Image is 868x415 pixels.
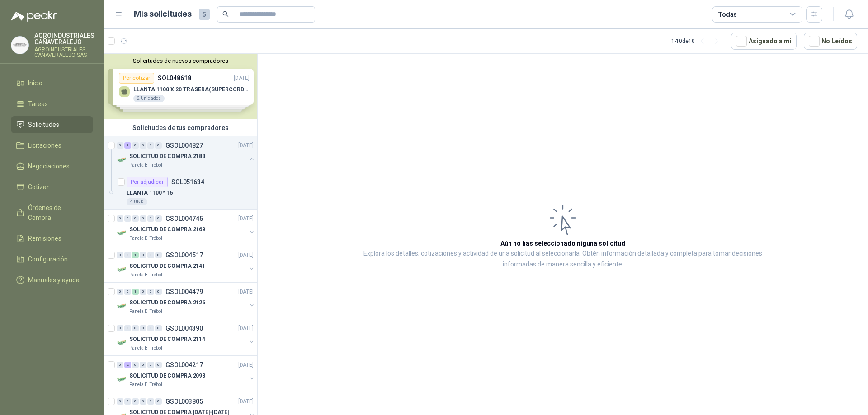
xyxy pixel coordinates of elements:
[117,362,123,368] div: 0
[34,47,94,58] p: AGROINDUSTRIALES CAÑAVERALEJO SAS
[124,398,131,405] div: 0
[132,252,139,258] div: 1
[165,142,203,149] p: GSOL004827
[147,252,154,258] div: 0
[731,33,797,50] button: Asignado a mi
[140,252,146,258] div: 0
[28,182,49,192] span: Cotizar
[129,271,162,279] p: Panela El Trébol
[28,275,80,285] span: Manuales y ayuda
[147,325,154,331] div: 0
[124,252,131,258] div: 0
[147,398,154,405] div: 0
[117,252,123,258] div: 0
[718,9,737,19] div: Todas
[155,325,162,331] div: 0
[140,289,146,295] div: 0
[28,99,48,109] span: Tareas
[171,179,204,185] p: SOL051634
[147,362,154,368] div: 0
[671,34,724,48] div: 1 - 10 de 10
[155,252,162,258] div: 0
[28,140,61,150] span: Licitaciones
[127,177,168,187] div: Por adjudicar
[140,398,146,405] div: 0
[11,251,93,268] a: Configuración
[117,215,123,222] div: 0
[132,142,139,149] div: 0
[117,264,127,275] img: Company Logo
[124,142,131,149] div: 1
[348,248,778,270] p: Explora los detalles, cotizaciones y actividad de una solicitud al seleccionarla. Obtén informaci...
[140,325,146,331] div: 0
[134,8,192,21] h1: Mis solicitudes
[129,262,205,270] p: SOLICITUD DE COMPRA 2141
[117,142,123,149] div: 0
[129,225,205,234] p: SOLICITUD DE COMPRA 2169
[117,374,127,385] img: Company Logo
[11,271,93,289] a: Manuales y ayuda
[129,372,205,380] p: SOLICITUD DE COMPRA 2098
[165,215,203,222] p: GSOL004745
[117,325,123,331] div: 0
[155,362,162,368] div: 0
[129,162,162,169] p: Panela El Trébol
[11,158,93,175] a: Negociaciones
[165,252,203,258] p: GSOL004517
[129,235,162,242] p: Panela El Trébol
[11,37,28,54] img: Company Logo
[11,178,93,196] a: Cotizar
[11,116,93,133] a: Solicitudes
[104,173,257,210] a: Por adjudicarSOL051634LLANTA 1100 * 164 UND
[117,286,255,315] a: 0 0 1 0 0 0 GSOL004479[DATE] Company LogoSOLICITUD DE COMPRA 2126Panela El Trébol
[165,325,203,331] p: GSOL004390
[238,214,254,223] p: [DATE]
[28,120,59,130] span: Solicitudes
[238,361,254,369] p: [DATE]
[104,54,257,119] div: Solicitudes de nuevos compradoresPor cotizarSOL048618[DATE] LLANTA 1100 X 20 TRASERA(SUPERCORDILL...
[127,198,147,205] div: 4 UND
[117,228,127,238] img: Company Logo
[222,11,229,17] span: search
[11,95,93,112] a: Tareas
[165,362,203,368] p: GSOL004217
[155,215,162,222] div: 0
[132,398,139,405] div: 0
[147,289,154,295] div: 0
[117,301,127,312] img: Company Logo
[124,362,131,368] div: 2
[28,254,68,264] span: Configuración
[117,289,123,295] div: 0
[124,215,131,222] div: 0
[11,75,93,92] a: Inicio
[132,362,139,368] div: 0
[165,398,203,405] p: GSOL003805
[199,9,210,20] span: 5
[129,381,162,388] p: Panela El Trébol
[132,215,139,222] div: 0
[129,152,205,161] p: SOLICITUD DE COMPRA 2183
[129,298,205,307] p: SOLICITUD DE COMPRA 2126
[140,215,146,222] div: 0
[124,289,131,295] div: 0
[11,230,93,247] a: Remisiones
[11,199,93,226] a: Órdenes de Compra
[117,154,127,165] img: Company Logo
[155,142,162,149] div: 0
[238,251,254,260] p: [DATE]
[117,213,255,242] a: 0 0 0 0 0 0 GSOL004745[DATE] Company LogoSOLICITUD DE COMPRA 2169Panela El Trébol
[127,189,173,197] p: LLANTA 1100 * 16
[155,398,162,405] div: 0
[165,289,203,295] p: GSOL004479
[117,140,255,169] a: 0 1 0 0 0 0 GSOL004827[DATE] Company LogoSOLICITUD DE COMPRA 2183Panela El Trébol
[147,142,154,149] div: 0
[129,335,205,344] p: SOLICITUD DE COMPRA 2114
[28,203,85,223] span: Órdenes de Compra
[132,289,139,295] div: 1
[238,288,254,296] p: [DATE]
[804,33,857,50] button: No Leídos
[140,142,146,149] div: 0
[117,359,255,388] a: 0 2 0 0 0 0 GSOL004217[DATE] Company LogoSOLICITUD DE COMPRA 2098Panela El Trébol
[132,325,139,331] div: 0
[500,238,625,248] h3: Aún no has seleccionado niguna solicitud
